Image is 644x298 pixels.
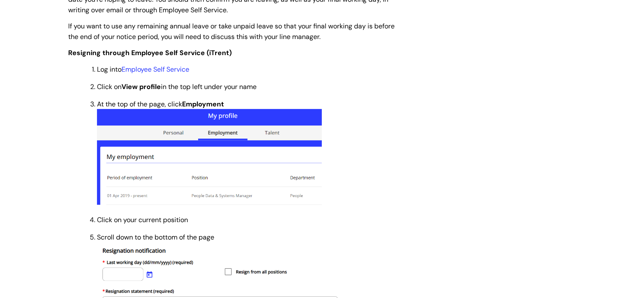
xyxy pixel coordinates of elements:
[122,65,189,74] a: Employee Self Service
[97,215,188,224] span: Click on your current position
[97,65,189,74] span: Log into
[68,48,232,57] span: Resigning through Employee Self Service (iTrent)
[97,82,257,91] span: Click on in the top left under your name
[97,100,224,109] span: At the top of the page, click
[182,100,224,109] strong: Employment
[97,109,322,205] img: GR6FfdbH1JjEcZuvTM3bZX4MTi25UpbA6w.png
[122,82,161,91] strong: View profile
[97,233,214,242] span: Scroll down to the bottom of the page
[68,22,395,41] span: If you want to use any remaining annual leave or take unpaid leave so that your final working day...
